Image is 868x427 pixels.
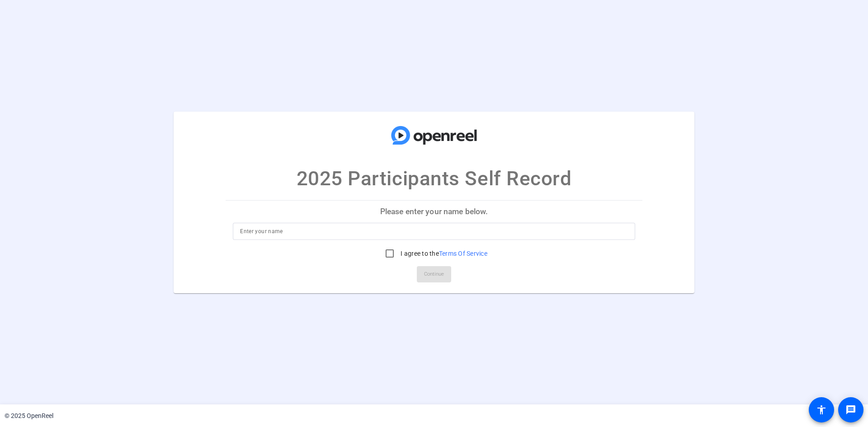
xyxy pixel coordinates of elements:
[439,250,487,257] a: Terms Of Service
[816,404,827,415] mat-icon: accessibility
[389,120,479,150] img: company-logo
[845,404,856,415] mat-icon: message
[240,226,628,237] input: Enter your name
[5,411,53,421] div: © 2025 OpenReel
[297,164,572,193] p: 2025 Participants Self Record
[399,249,487,258] label: I agree to the
[226,201,642,222] p: Please enter your name below.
